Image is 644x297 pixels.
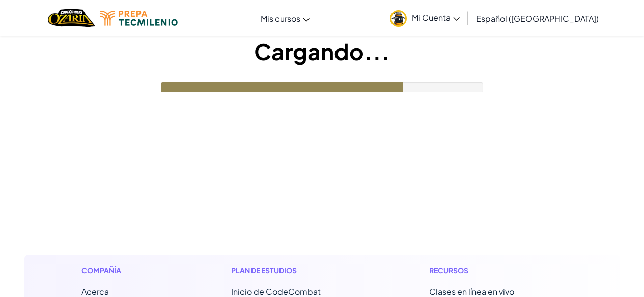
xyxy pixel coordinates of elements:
img: Logotipo de Tecmilenio [100,11,178,26]
font: Mi Cuenta [412,12,451,23]
a: Acerca [81,286,109,297]
a: Clases en línea en vivo [429,286,514,297]
img: Hogar [48,8,95,28]
font: Plan de estudios [231,266,297,275]
a: Logotipo de Ozaria de CodeCombat [48,8,95,28]
a: Mi Cuenta [385,2,465,34]
a: Español ([GEOGRAPHIC_DATA]) [471,5,604,32]
font: Compañía [81,266,121,275]
font: Cargando... [254,37,390,65]
font: Recursos [429,266,468,275]
font: Inicio de CodeCombat [231,286,321,297]
a: Mis cursos [256,5,315,32]
img: avatar [390,10,407,27]
font: Español ([GEOGRAPHIC_DATA]) [476,13,599,24]
font: Mis cursos [261,13,300,24]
